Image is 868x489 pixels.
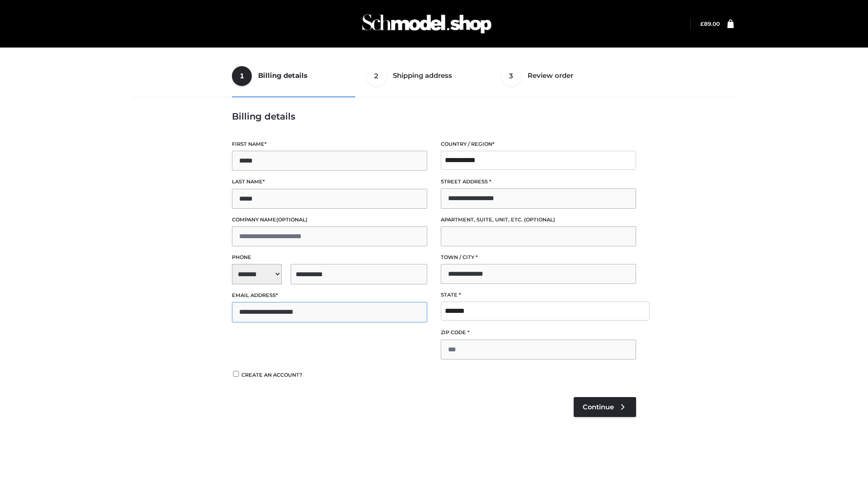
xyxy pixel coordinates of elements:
span: (optional) [524,216,555,223]
span: £ [700,20,704,27]
label: Last name [232,177,427,186]
label: State [441,291,636,299]
span: Create an account? [241,372,302,378]
img: Schmodel Admin 964 [359,6,495,42]
bdi: 89.00 [700,20,720,27]
label: Apartment, suite, unit, etc. [441,216,636,224]
label: Phone [232,253,427,262]
label: Street address [441,177,636,186]
span: Continue [583,403,614,411]
a: £89.00 [700,20,720,27]
label: Town / City [441,253,636,262]
span: (optional) [276,216,307,223]
label: Email address [232,291,427,300]
label: ZIP Code [441,328,636,337]
label: Company name [232,216,427,224]
input: Create an account? [232,371,240,377]
h3: Billing details [232,111,636,122]
label: First name [232,140,427,149]
a: Continue [574,397,636,417]
label: Country / Region [441,140,636,149]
